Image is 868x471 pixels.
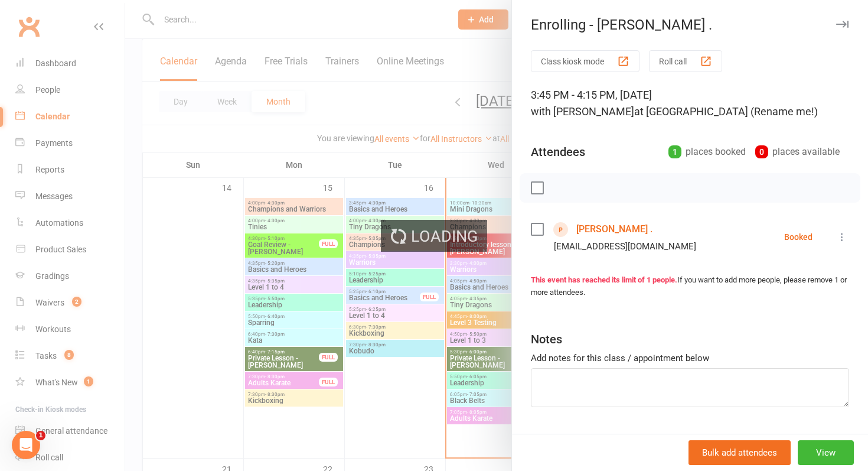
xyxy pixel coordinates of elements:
strong: This event has reached its limit of 1 people. [531,275,677,284]
div: Enrolling - [PERSON_NAME] . [512,17,868,33]
button: View [798,440,854,465]
span: with [PERSON_NAME] [531,105,634,118]
button: Roll call [649,50,722,72]
div: [EMAIL_ADDRESS][DOMAIN_NAME] [554,239,696,254]
div: 1 [668,145,681,158]
span: at [GEOGRAPHIC_DATA] (Rename me!) [634,105,818,118]
div: Attendees [531,144,585,160]
iframe: Intercom live chat [12,431,40,459]
button: Bulk add attendees [688,440,791,465]
div: Add notes for this class / appointment below [531,351,849,365]
div: 3:45 PM - 4:15 PM, [DATE] [531,87,849,120]
div: 0 [755,145,768,158]
div: Booked [784,233,812,241]
div: Notes [531,331,562,347]
span: 1 [36,431,45,440]
a: [PERSON_NAME] . [576,220,652,239]
div: places booked [668,144,746,160]
div: places available [755,144,840,160]
button: Class kiosk mode [531,50,639,72]
div: If you want to add more people, please remove 1 or more attendees. [531,274,849,299]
